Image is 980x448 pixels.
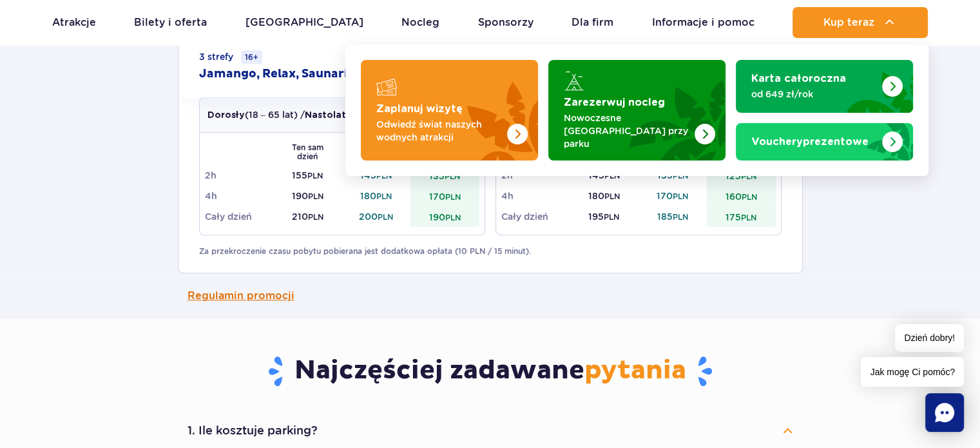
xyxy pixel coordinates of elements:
[673,212,688,222] small: PLN
[199,246,782,257] p: Za przekroczenie czasu pobytu pobierana jest dodatkowa opłata (10 PLN / 15 minut).
[445,171,460,181] small: PLN
[570,186,639,206] td: 180
[207,111,245,120] strong: Dorosły
[187,355,793,388] h3: Najczęściej zadawane
[205,165,274,186] td: 2h
[478,7,533,38] a: Sponsorzy
[199,66,355,82] h2: Jamango, Relax, Saunaria
[245,7,363,38] a: [GEOGRAPHIC_DATA]
[736,123,913,161] a: Vouchery prezentowe
[342,206,411,227] td: 200
[273,165,342,186] td: 155
[501,186,570,206] td: 4h
[187,416,793,445] button: 1. Ile kosztuje parking?
[52,7,96,38] a: Atrakcje
[652,7,754,38] a: Informacje i pomoc
[376,191,392,201] small: PLN
[342,138,411,165] th: 1-13 dni wcześniej
[861,357,964,387] span: Jak mogę Ci pomóc?
[273,186,342,206] td: 190
[793,7,928,38] button: Kup teraz
[241,50,262,64] small: 16+
[572,7,613,38] a: Dla firm
[751,88,877,101] p: od 649 zł/rok
[410,186,479,206] td: 170
[308,191,323,201] small: PLN
[741,213,756,222] small: PLN
[604,212,619,222] small: PLN
[501,206,570,227] td: Cały dzień
[445,213,461,222] small: PLN
[187,273,793,318] a: Regulamin promocji
[445,192,461,202] small: PLN
[305,111,357,120] strong: Nastolatek
[134,7,207,38] a: Bilety i oferta
[741,171,756,181] small: PLN
[707,186,776,206] td: 160
[570,206,639,227] td: 195
[342,186,411,206] td: 180
[707,206,776,227] td: 175
[308,212,323,222] small: PLN
[307,171,323,180] small: PLN
[205,186,274,206] td: 4h
[584,355,686,387] span: pytania
[376,118,502,144] p: Odwiedź świat naszych wodnych atrakcji
[823,17,874,28] span: Kup teraz
[751,137,803,147] span: Vouchery
[751,73,846,84] strong: Karta całoroczna
[895,324,964,352] span: Dzień dobry!
[639,186,707,206] td: 170
[564,97,665,108] strong: Zarezerwuj nocleg
[273,206,342,227] td: 210
[564,112,689,150] p: Nowoczesne [GEOGRAPHIC_DATA] przy parku
[199,50,262,64] small: 3 strefy
[742,192,757,202] small: PLN
[673,191,688,201] small: PLN
[361,60,538,161] a: Zaplanuj wizytę
[925,393,964,432] div: Chat
[736,60,913,113] a: Karta całoroczna
[410,206,479,227] td: 190
[548,60,725,161] a: Zarezerwuj nocleg
[378,212,393,222] small: PLN
[207,108,408,122] p: (18 – 65 lat) / (16 – 18 lat)
[376,104,463,114] strong: Zaplanuj wizytę
[401,7,439,38] a: Nocleg
[342,165,411,186] td: 145
[751,137,869,147] strong: prezentowe
[205,206,274,227] td: Cały dzień
[639,206,707,227] td: 185
[273,138,342,165] th: Ten sam dzień
[604,191,620,201] small: PLN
